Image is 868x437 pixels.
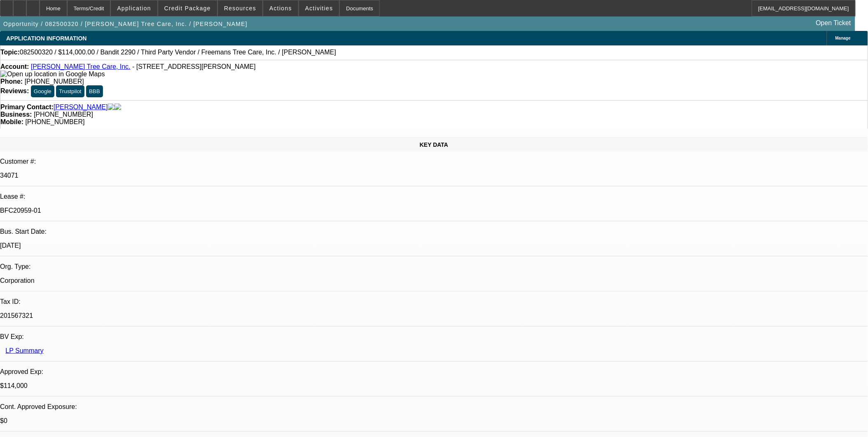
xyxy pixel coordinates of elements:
span: Activities [305,5,333,12]
button: Resources [218,0,262,16]
strong: Topic: [0,49,20,56]
a: Open Ticket [813,16,854,30]
span: Actions [269,5,292,12]
span: Application [117,5,151,12]
button: Credit Package [158,0,217,16]
span: KEY DATA [420,141,448,148]
button: Application [111,0,157,16]
strong: Reviews: [0,87,29,94]
strong: Primary Contact: [0,103,54,111]
button: Trustpilot [56,85,84,97]
a: [PERSON_NAME] [54,103,108,111]
a: LP Summary [5,347,43,354]
button: Activities [299,0,339,16]
span: Credit Package [164,5,211,12]
a: View Google Maps [0,70,105,78]
button: Actions [263,0,298,16]
strong: Business: [0,111,32,118]
span: Manage [835,36,851,40]
button: Google [31,85,54,97]
img: Open up location in Google Maps [0,70,105,78]
strong: Mobile: [0,118,23,125]
span: Resources [224,5,256,12]
span: Opportunity / 082500320 / [PERSON_NAME] Tree Care, Inc. / [PERSON_NAME] [3,21,248,27]
span: [PHONE_NUMBER] [25,78,84,85]
strong: Account: [0,63,29,70]
span: - [STREET_ADDRESS][PERSON_NAME] [132,63,256,70]
img: facebook-icon.png [108,103,115,111]
span: APPLICATION INFORMATION [6,35,87,42]
span: [PHONE_NUMBER] [34,111,93,118]
a: [PERSON_NAME] Tree Care, Inc. [31,63,131,70]
span: 082500320 / $114,000.00 / Bandit 2290 / Third Party Vendor / Freemans Tree Care, Inc. / [PERSON_N... [20,49,336,56]
button: BBB [86,85,103,97]
img: linkedin-icon.png [115,103,121,111]
strong: Phone: [0,78,23,85]
span: [PHONE_NUMBER] [25,118,84,125]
